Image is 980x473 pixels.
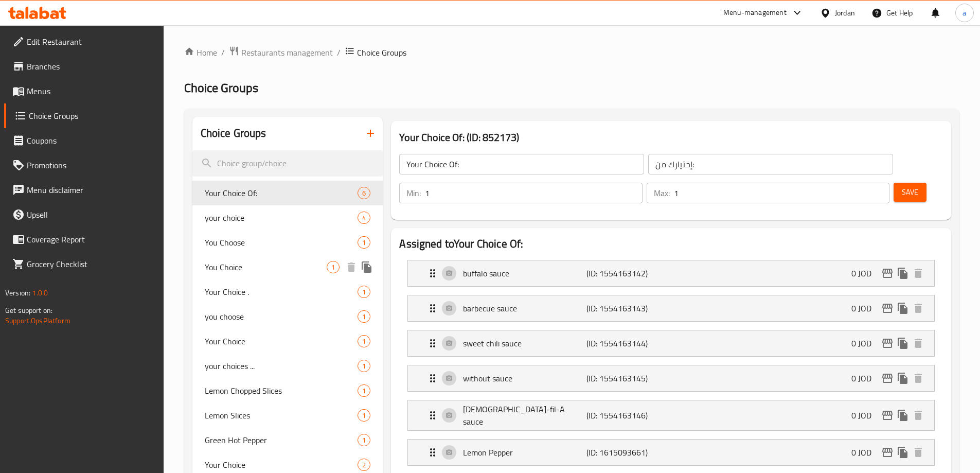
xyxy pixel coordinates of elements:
[399,435,943,470] li: Expand
[895,266,911,281] button: duplicate
[205,310,358,323] span: you choose
[327,262,339,272] span: 1
[184,46,217,59] a: Home
[399,236,943,252] h2: Assigned to Your Choice Of:
[27,258,155,270] span: Grocery Checklist
[192,403,383,428] div: Lemon Slices1
[408,400,934,430] div: Expand
[408,440,934,465] div: Expand
[851,446,880,459] p: 0 JOD
[902,186,918,199] span: Save
[192,255,383,279] div: You Choice1deleteduplicate
[358,435,370,445] span: 1
[192,150,383,177] input: search
[358,188,370,198] span: 6
[27,85,155,97] span: Menus
[29,110,155,122] span: Choice Groups
[5,286,30,300] span: Version:
[344,259,359,275] button: delete
[27,233,155,246] span: Coverage Report
[205,434,358,446] span: Green Hot Pepper
[586,302,669,314] p: (ID: 1554163143)
[205,261,327,273] span: You Choice
[399,256,943,291] li: Expand
[184,46,959,59] nav: breadcrumb
[895,371,911,386] button: duplicate
[205,360,358,372] span: your choices ...
[895,336,911,351] button: duplicate
[463,372,586,384] p: without sauce
[192,230,383,255] div: You Choose1
[358,213,370,223] span: 4
[201,126,266,141] h2: Choice Groups
[406,187,421,199] p: Min:
[586,372,669,384] p: (ID: 1554163145)
[851,267,880,279] p: 0 JOD
[32,286,48,300] span: 1.0.0
[463,267,586,279] p: buffalo sauce
[192,378,383,403] div: Lemon Chopped Slices1
[880,301,895,316] button: edit
[4,178,164,202] a: Menu disclaimer
[408,260,934,286] div: Expand
[895,408,911,423] button: duplicate
[358,460,370,470] span: 2
[4,79,164,103] a: Menus
[27,159,155,171] span: Promotions
[654,187,670,199] p: Max:
[835,7,855,19] div: Jordan
[399,291,943,326] li: Expand
[358,312,370,322] span: 1
[911,301,926,316] button: delete
[4,128,164,153] a: Coupons
[27,208,155,221] span: Upsell
[358,238,370,248] span: 1
[205,187,358,199] span: Your Choice Of:
[463,403,586,428] p: [DEMOGRAPHIC_DATA]-fil-A sauce
[205,212,358,224] span: your choice
[192,354,383,378] div: your choices ...1
[192,181,383,205] div: Your Choice Of:6
[399,396,943,435] li: Expand
[5,304,52,317] span: Get support on:
[399,129,943,146] h3: Your Choice Of: (ID: 852173)
[358,409,370,422] div: Choices
[895,301,911,316] button: duplicate
[358,434,370,446] div: Choices
[880,336,895,351] button: edit
[399,361,943,396] li: Expand
[229,46,333,59] a: Restaurants management
[4,103,164,128] a: Choice Groups
[4,29,164,54] a: Edit Restaurant
[27,134,155,147] span: Coupons
[4,54,164,79] a: Branches
[408,365,934,391] div: Expand
[463,337,586,349] p: sweet chili sauce
[586,337,669,349] p: (ID: 1554163144)
[221,46,225,59] li: /
[851,409,880,422] p: 0 JOD
[880,371,895,386] button: edit
[894,183,926,202] button: Save
[192,304,383,329] div: you choose1
[192,428,383,452] div: Green Hot Pepper1
[205,236,358,249] span: You Choose
[586,409,669,422] p: (ID: 1554163146)
[358,187,370,199] div: Choices
[358,335,370,347] div: Choices
[337,46,341,59] li: /
[5,314,70,327] a: Support.OpsPlatform
[911,445,926,460] button: delete
[4,252,164,276] a: Grocery Checklist
[358,384,370,397] div: Choices
[358,459,370,471] div: Choices
[358,310,370,323] div: Choices
[327,261,340,273] div: Choices
[192,205,383,230] div: your choice4
[192,279,383,304] div: Your Choice .1
[895,445,911,460] button: duplicate
[880,445,895,460] button: edit
[4,227,164,252] a: Coverage Report
[358,361,370,371] span: 1
[586,267,669,279] p: (ID: 1554163142)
